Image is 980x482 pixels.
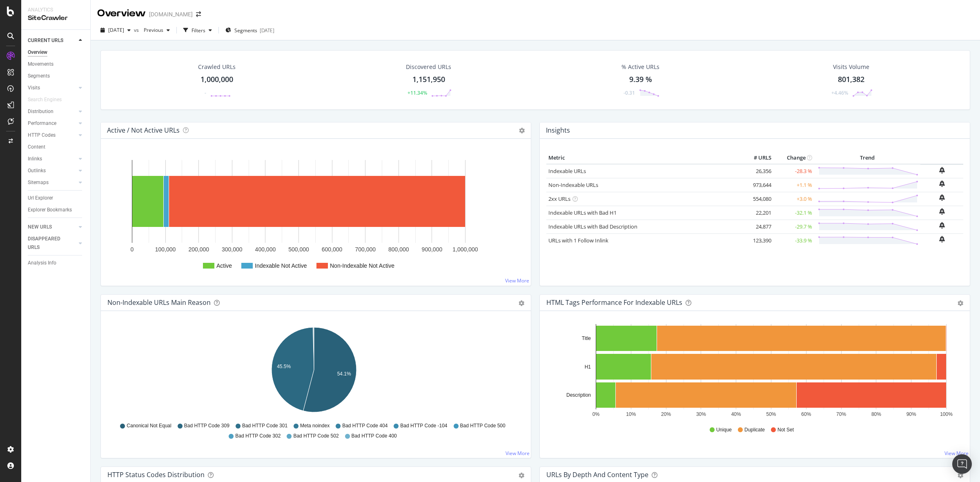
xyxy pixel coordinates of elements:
[777,426,794,433] span: Not Set
[773,233,814,247] td: -33.9 %
[216,262,232,269] text: Active
[97,7,146,20] div: Overview
[28,131,56,140] div: HTTP Codes
[134,27,140,33] span: vs
[180,24,215,37] button: Filters
[28,235,76,252] a: DISAPPEARED URLS
[741,233,773,247] td: 123,390
[107,471,205,479] div: HTTP Status Codes Distribution
[28,223,76,231] a: NEW URLS
[107,152,524,279] svg: A chart.
[519,128,525,133] i: Options
[592,411,600,417] text: 0%
[184,422,229,429] span: Bad HTTP Code 309
[406,63,451,71] div: Discovered URLs
[906,411,916,417] text: 90%
[222,24,278,37] button: Segments[DATE]
[131,246,134,253] text: 0
[28,155,76,163] a: Inlinks
[871,411,881,417] text: 80%
[546,152,741,164] th: Metric
[28,96,70,104] a: Search Engines
[939,236,945,242] div: bell-plus
[741,152,773,164] th: # URLS
[293,433,339,440] span: Bad HTTP Code 502
[452,246,478,253] text: 1,000,000
[107,324,520,419] svg: A chart.
[412,74,445,85] div: 1,151,950
[28,194,53,202] div: Url Explorer
[836,411,846,417] text: 70%
[28,72,50,80] div: Segments
[28,206,85,214] a: Explorer Bookmarks
[940,411,953,417] text: 100%
[28,259,56,267] div: Analysis Info
[548,167,586,175] a: Indexable URLs
[28,36,63,45] div: CURRENT URLS
[235,433,281,440] span: Bad HTTP Code 302
[741,206,773,220] td: 22,201
[28,223,52,231] div: NEW URLS
[801,411,811,417] text: 60%
[28,48,85,57] a: Overview
[28,60,85,69] a: Movements
[337,371,351,377] text: 54.1%
[28,107,76,116] a: Distribution
[28,84,76,92] a: Visits
[741,164,773,178] td: 26,356
[108,27,124,33] span: 2025 Sep. 12th
[188,246,209,253] text: 200,000
[939,180,945,187] div: bell-plus
[939,194,945,201] div: bell-plus
[140,27,163,33] span: Previous
[939,222,945,229] div: bell-plus
[192,27,205,34] div: Filters
[773,152,814,164] th: Change
[388,246,409,253] text: 800,000
[548,237,608,244] a: URLs with 1 Follow Inlink
[716,426,732,433] span: Unique
[260,27,274,34] div: [DATE]
[741,220,773,233] td: 24,877
[952,454,972,474] div: Open Intercom Messenger
[277,364,291,369] text: 45.5%
[422,246,443,253] text: 900,000
[814,152,920,164] th: Trend
[28,7,84,13] div: Analytics
[519,300,524,306] div: gear
[198,63,236,71] div: Crawled URLs
[546,471,648,479] div: URLs by Depth and Content Type
[127,422,171,429] span: Canonical Not Equal
[28,143,85,151] a: Content
[28,155,42,163] div: Inlinks
[696,411,706,417] text: 30%
[28,167,46,175] div: Outlinks
[352,433,397,440] span: Bad HTTP Code 400
[773,206,814,220] td: -32.1 %
[621,63,659,71] div: % Active URLs
[548,195,570,202] a: 2xx URLs
[196,11,201,17] div: arrow-right-arrow-left
[234,27,257,34] span: Segments
[773,164,814,178] td: -28.3 %
[28,235,69,252] div: DISAPPEARED URLS
[661,411,671,417] text: 20%
[400,422,447,429] span: Bad HTTP Code -104
[546,324,959,419] div: A chart.
[773,178,814,192] td: +1.1 %
[28,119,76,128] a: Performance
[546,298,682,307] div: HTML Tags Performance for Indexable URLs
[548,223,637,230] a: Indexable URLs with Bad Description
[155,246,176,253] text: 100,000
[28,259,85,267] a: Analysis Info
[773,192,814,206] td: +3.0 %
[28,119,56,128] div: Performance
[28,143,45,151] div: Content
[958,300,963,306] div: gear
[548,209,617,216] a: Indexable URLs with Bad H1
[288,246,309,253] text: 500,000
[107,125,180,136] h4: Active / Not Active URLs
[28,107,53,116] div: Distribution
[28,36,76,45] a: CURRENT URLS
[958,473,963,478] div: gear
